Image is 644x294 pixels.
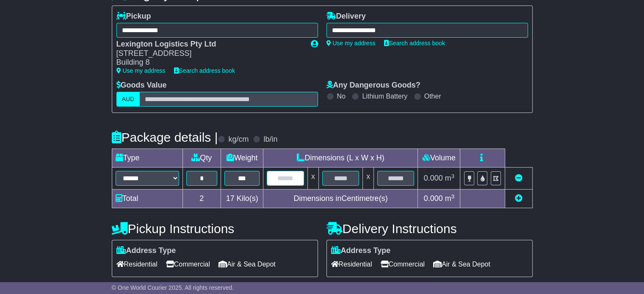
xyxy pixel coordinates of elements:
[182,190,221,208] td: 2
[112,284,234,291] span: © One World Courier 2025. All rights reserved.
[451,173,455,179] sup: 3
[445,174,455,182] span: m
[263,190,418,208] td: Dimensions in Centimetre(s)
[218,258,276,271] span: Air & Sea Depot
[221,149,263,168] td: Weight
[116,92,140,107] label: AUD
[116,49,302,58] div: [STREET_ADDRESS]
[326,222,533,236] h4: Delivery Instructions
[116,12,151,21] label: Pickup
[182,149,221,168] td: Qty
[445,194,455,203] span: m
[174,67,235,74] a: Search address book
[228,135,249,144] label: kg/cm
[326,81,420,90] label: Any Dangerous Goods?
[116,40,302,49] div: Lexington Logistics Pty Ltd
[424,194,443,203] span: 0.000
[424,92,441,100] label: Other
[363,168,374,190] td: x
[433,258,490,271] span: Air & Sea Depot
[326,40,376,47] a: Use my address
[381,258,425,271] span: Commercial
[418,149,460,168] td: Volume
[166,258,210,271] span: Commercial
[116,258,158,271] span: Residential
[362,92,407,100] label: Lithium Battery
[263,149,418,168] td: Dimensions (L x W x H)
[307,168,318,190] td: x
[384,40,445,47] a: Search address book
[515,194,522,203] a: Add new item
[226,194,235,203] span: 17
[331,246,391,256] label: Address Type
[112,149,182,168] td: Type
[112,130,218,144] h4: Package details |
[116,246,176,256] label: Address Type
[112,222,318,236] h4: Pickup Instructions
[116,67,166,74] a: Use my address
[326,12,366,21] label: Delivery
[263,135,277,144] label: lb/in
[116,81,167,90] label: Goods Value
[112,190,182,208] td: Total
[116,58,302,67] div: Building 8
[451,193,455,200] sup: 3
[221,190,263,208] td: Kilo(s)
[331,258,372,271] span: Residential
[515,174,522,182] a: Remove this item
[337,92,345,100] label: No
[424,174,443,182] span: 0.000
